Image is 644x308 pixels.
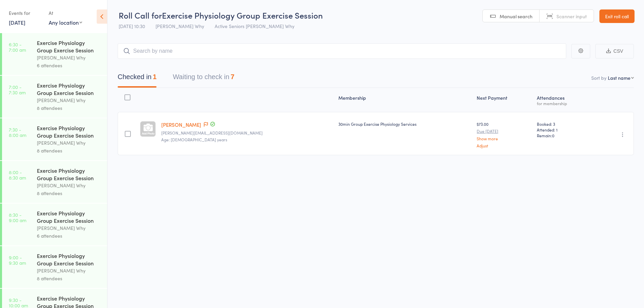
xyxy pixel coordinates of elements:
div: for membership [537,101,590,105]
a: 7:30 -8:00 amExercise Physiology Group Exercise Session[PERSON_NAME] Why8 attendees [2,118,107,160]
div: 8 attendees [37,189,101,197]
span: Remain: [537,133,590,138]
div: 6 attendees [37,62,101,69]
div: At [49,7,82,19]
div: Exercise Physiology Group Exercise Session [37,124,101,139]
span: Booked: 3 [537,121,590,127]
div: Membership [336,91,474,109]
a: 8:30 -9:00 amExercise Physiology Group Exercise Session[PERSON_NAME] Why6 attendees [2,204,107,245]
time: 7:00 - 7:30 am [9,84,26,95]
div: [PERSON_NAME] Why [37,182,101,189]
div: Exercise Physiology Group Exercise Session [37,39,101,54]
div: 30min Group Exercise Physiology Services [338,121,472,127]
div: [PERSON_NAME] Why [37,54,101,62]
div: [PERSON_NAME] Why [37,267,101,275]
div: Next Payment [474,91,534,109]
time: 9:30 - 10:00 am [9,297,28,308]
time: 6:30 - 7:00 am [9,42,26,52]
span: Roll Call for [119,9,162,21]
div: Exercise Physiology Group Exercise Session [37,167,101,182]
input: Search by name [118,43,566,59]
a: [PERSON_NAME] [161,121,201,128]
a: Adjust [477,143,531,148]
a: 7:00 -7:30 amExercise Physiology Group Exercise Session[PERSON_NAME] Why8 attendees [2,76,107,118]
a: Exit roll call [599,9,635,23]
span: [PERSON_NAME] Why [156,23,204,29]
div: 8 attendees [37,147,101,155]
time: 7:30 - 8:00 am [9,127,26,138]
a: 8:00 -8:30 amExercise Physiology Group Exercise Session[PERSON_NAME] Why8 attendees [2,161,107,203]
div: Any location [49,19,82,26]
small: Due [DATE] [477,129,531,134]
span: Exercise Physiology Group Exercise Session [162,9,323,21]
a: 6:30 -7:00 amExercise Physiology Group Exercise Session[PERSON_NAME] Why6 attendees [2,33,107,75]
div: [PERSON_NAME] Why [37,139,101,147]
a: Show more [477,136,531,141]
label: Sort by [591,74,606,81]
a: [DATE] [9,19,25,26]
a: 9:00 -9:30 amExercise Physiology Group Exercise Session[PERSON_NAME] Why8 attendees [2,246,107,288]
span: Scanner input [556,13,587,20]
div: 8 attendees [37,275,101,282]
span: Age: [DEMOGRAPHIC_DATA] years [161,137,227,142]
div: [PERSON_NAME] Why [37,96,101,104]
div: Atten­dances [534,91,593,109]
div: Exercise Physiology Group Exercise Session [37,209,101,224]
div: Exercise Physiology Group Exercise Session [37,252,101,267]
div: 1 [153,73,157,80]
button: Waiting to check in7 [173,70,234,88]
div: 7 [231,73,234,80]
time: 8:00 - 8:30 am [9,169,26,180]
span: 0 [552,133,554,138]
button: Checked in1 [118,70,157,88]
div: Exercise Physiology Group Exercise Session [37,81,101,96]
div: [PERSON_NAME] Why [37,224,101,232]
div: 8 attendees [37,104,101,112]
time: 8:30 - 9:00 am [9,212,26,223]
div: 6 attendees [37,232,101,240]
span: Manual search [500,13,532,20]
span: [DATE] 10:30 [119,23,145,29]
span: Active Seniors [PERSON_NAME] Why [215,23,294,29]
div: Events for [9,7,42,19]
span: Attended: 1 [537,127,590,133]
div: Last name [608,74,630,81]
small: margaret@haynesy.net [161,131,333,135]
button: CSV [595,44,634,58]
div: $73.00 [477,121,531,148]
time: 9:00 - 9:30 am [9,255,26,265]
